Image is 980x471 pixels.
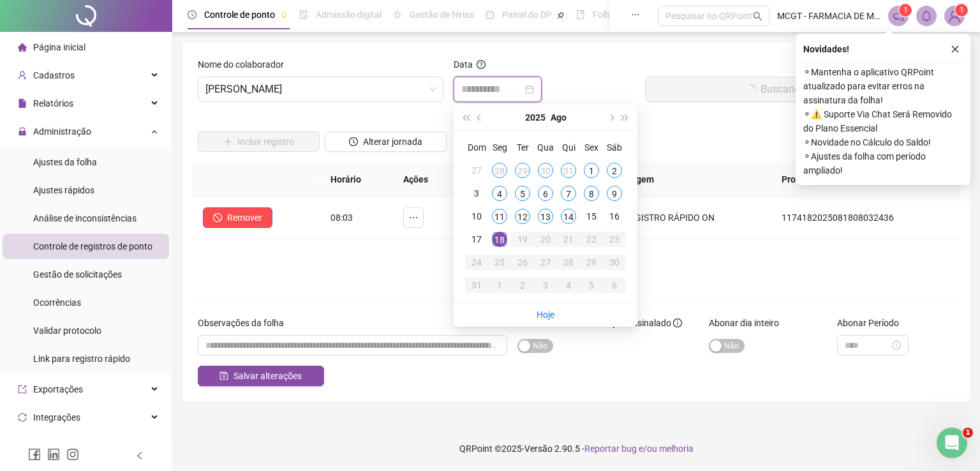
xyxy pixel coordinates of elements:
span: instagram [66,448,79,461]
div: 24 [469,255,484,270]
span: Ocorrências [33,297,81,308]
span: Gestão de férias [410,10,474,20]
span: close [951,45,960,54]
th: Protocolo [771,162,960,197]
a: Hoje [537,310,554,320]
td: 2025-08-29 [580,251,603,274]
label: Nome do colaborador [198,57,292,71]
span: Remover [227,211,262,225]
button: Remover [203,207,272,228]
div: 4 [561,278,576,293]
span: notification [893,10,904,22]
div: 3 [538,278,553,293]
span: home [18,43,27,52]
span: Ajustes rápidos [33,185,94,195]
span: clock-circle [188,10,197,19]
label: Observações da folha [198,316,292,330]
div: 21 [561,232,576,247]
span: clock-circle [349,137,358,146]
div: 27 [538,255,553,270]
span: Link para registro rápido [33,354,130,364]
th: Sáb [603,136,626,159]
td: 2025-07-31 [557,159,580,182]
span: left [135,451,144,460]
sup: 1 [899,4,912,17]
span: ellipsis [408,213,419,223]
th: Origem [614,162,771,197]
td: 2025-08-07 [557,182,580,205]
span: Novidades ! [803,42,849,56]
td: 2025-08-13 [534,205,557,228]
span: sync [18,413,27,422]
span: bell [921,10,932,22]
div: 25 [492,255,507,270]
div: 9 [607,186,622,201]
th: Dom [465,136,488,159]
iframe: Intercom live chat [937,428,967,458]
td: 2025-09-04 [557,274,580,297]
td: 2025-08-11 [488,205,511,228]
span: ⚬ ⚠️ Suporte Via Chat Será Removido do Plano Essencial [803,107,963,135]
td: 2025-08-25 [488,251,511,274]
div: 20 [538,232,553,247]
span: ⚬ Ajustes da folha com período ampliado! [803,149,963,177]
button: super-prev-year [459,105,473,130]
td: 2025-08-27 [534,251,557,274]
div: 6 [538,186,553,201]
div: 30 [607,255,622,270]
span: Gestão de solicitações [33,269,122,280]
span: lock [18,127,27,136]
span: Validar protocolo [33,325,101,336]
sup: Atualize o seu contato no menu Meus Dados [955,4,968,17]
span: Controle de registros de ponto [33,241,152,251]
td: 2025-08-21 [557,228,580,251]
th: Qui [557,136,580,159]
td: 2025-07-28 [488,159,511,182]
td: 2025-08-08 [580,182,603,205]
th: Ter [511,136,534,159]
td: 2025-08-30 [603,251,626,274]
td: 2025-08-22 [580,228,603,251]
td: 2025-08-01 [580,159,603,182]
th: Sex [580,136,603,159]
button: Incluir registro [198,131,320,152]
td: 2025-08-10 [465,205,488,228]
div: 1 [492,278,507,293]
button: month panel [551,105,567,130]
span: ⚬ Mantenha o aplicativo QRPoint atualizado para evitar erros na assinatura da folha! [803,65,963,107]
span: Exportações [33,384,83,394]
span: Admissão digital [316,10,382,20]
div: 15 [584,209,599,224]
button: next-year [604,105,618,130]
td: 2025-08-14 [557,205,580,228]
div: 31 [561,163,576,178]
button: Alterar jornada [325,131,447,152]
span: user-add [18,71,27,80]
td: 2025-08-16 [603,205,626,228]
div: 17 [469,232,484,247]
span: 1 [903,6,908,15]
td: 2025-08-02 [603,159,626,182]
div: 5 [584,278,599,293]
td: 2025-08-17 [465,228,488,251]
div: 16 [607,209,622,224]
td: 2025-08-05 [511,182,534,205]
td: REGISTRO RÁPIDO ON [614,197,771,239]
td: 2025-08-09 [603,182,626,205]
label: Abonar Período [837,316,907,330]
td: 2025-08-15 [580,205,603,228]
td: 1174182025081808032436 [771,197,960,239]
div: 31 [469,278,484,293]
span: export [18,385,27,394]
div: 2 [607,163,622,178]
div: 13 [538,209,553,224]
span: search [753,11,762,21]
span: CLAUDIO ANTONIO LEITE DA SILVA [205,77,436,101]
span: pushpin [280,11,288,19]
div: 26 [515,255,530,270]
div: 29 [515,163,530,178]
a: Alterar jornada [325,138,447,148]
div: 28 [561,255,576,270]
div: 28 [492,163,507,178]
th: Ações [393,162,457,197]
